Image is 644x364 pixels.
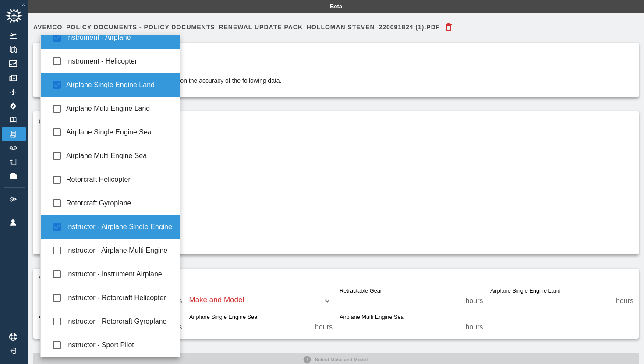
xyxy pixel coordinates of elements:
span: Airplane Single Engine Land [66,80,173,90]
span: Instructor - Rotorcraft Helicopter [66,293,173,303]
span: Instrument - Helicopter [66,56,173,67]
span: Instrument - Airplane [66,32,173,43]
span: Instructor - Airplane Multi Engine [66,245,173,256]
span: Airplane Single Engine Sea [66,127,173,138]
span: Airplane Multi Engine Land [66,103,173,114]
span: Instructor - Instrument Airplane [66,269,173,279]
span: Rotorcraft Helicopter [66,174,173,185]
span: Instructor - Airplane Single Engine [66,222,173,232]
span: Instructor - Sport Pilot [66,340,173,350]
span: Instructor - Rotorcraft Gyroplane [66,316,173,327]
span: Airplane Multi Engine Sea [66,151,173,161]
span: Rotorcraft Gyroplane [66,198,173,209]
